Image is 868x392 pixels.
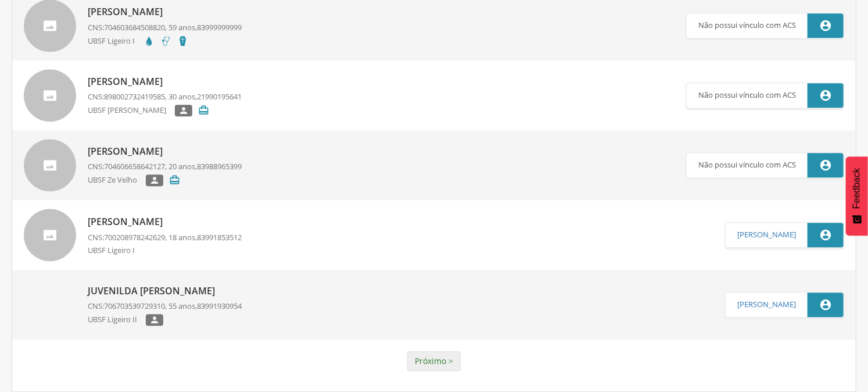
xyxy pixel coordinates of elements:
[88,232,242,243] p: CNS: , 18 anos,
[737,300,796,309] a: [PERSON_NAME]
[24,139,686,191] a: [PERSON_NAME]CNS:704606658642127, 20 anos,83988965399UBSF Ze Velho
[819,298,832,311] i: 
[407,351,461,371] a: Próximo >
[819,229,832,241] i: 
[88,301,242,312] p: CNS: , 55 anos,
[197,301,242,311] span: 83991930954
[698,83,796,108] p: Não possui vínculo com ACS
[88,35,144,47] p: UBSF Ligeiro I
[197,232,242,243] span: 83991853512
[104,91,165,102] span: 898002732419585
[88,105,175,117] p: UBSF [PERSON_NAME]
[149,176,160,184] i: 
[104,22,165,33] span: 704603684508820
[149,316,160,324] i: 
[819,89,832,102] i: 
[88,245,144,256] p: UBSF Ligeiro I
[88,91,242,102] p: CNS: , 30 anos,
[169,174,180,186] i: 
[88,314,146,326] p: UBSF Ligeiro II
[104,232,165,243] span: 700208978242629
[698,13,796,38] p: Não possui vínculo com ACS
[88,284,242,298] p: Juvenilda [PERSON_NAME]
[198,105,209,116] i: 
[737,230,796,240] a: [PERSON_NAME]
[24,279,725,331] a: Juvenilda [PERSON_NAME]CNS:706703539729310, 55 anos,83991930954UBSF Ligeiro II
[88,145,242,158] p: [PERSON_NAME]
[88,174,146,187] p: UBSF Ze Velho
[24,69,686,122] a: [PERSON_NAME]CNS:898002732419585, 30 anos,21990195641UBSF [PERSON_NAME]
[24,209,725,261] a: [PERSON_NAME]CNS:700208978242629, 18 anos,83991853512UBSF Ligeiro I
[819,159,832,172] i: 
[178,106,189,115] i: 
[197,22,242,33] span: 83999999999
[846,156,868,236] button: Feedback - Mostrar pesquisa
[197,161,242,172] span: 83988965399
[698,153,796,177] p: Não possui vínculo com ACS
[88,215,242,229] p: [PERSON_NAME]
[88,22,242,33] p: CNS: , 59 anos,
[819,19,832,32] i: 
[88,161,242,172] p: CNS: , 20 anos,
[197,91,242,102] span: 21990195641
[104,161,165,172] span: 704606658642127
[852,168,862,209] span: Feedback
[88,5,242,19] p: [PERSON_NAME]
[104,301,165,311] span: 706703539729310
[88,75,242,88] p: [PERSON_NAME]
